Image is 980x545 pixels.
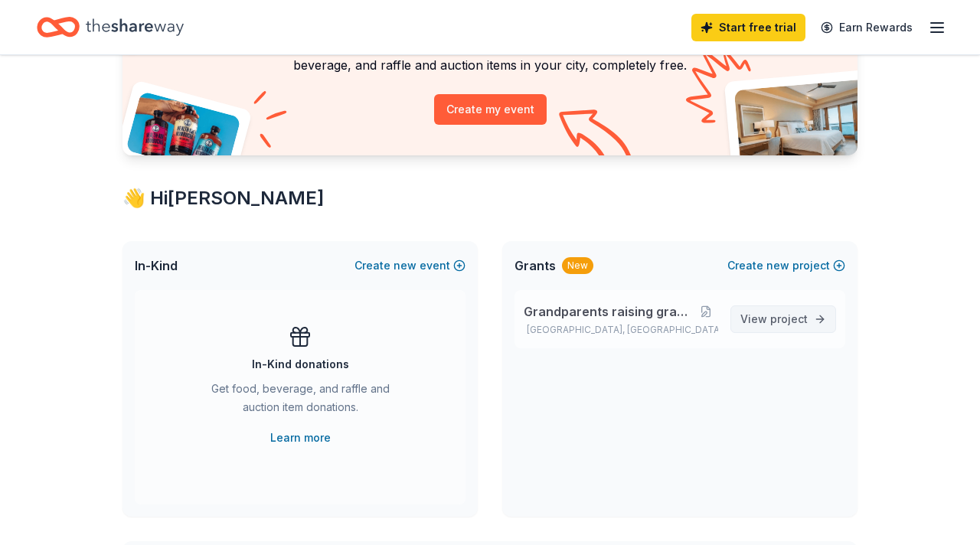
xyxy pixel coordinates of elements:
[812,14,922,41] a: Earn Rewards
[434,94,547,125] button: Create my event
[141,35,839,76] p: Looking for product donations too? Find companies that donate food, beverage, and raffle and auct...
[514,256,556,275] span: Grants
[691,14,805,41] a: Start free trial
[524,302,694,321] span: Grandparents raising grandchildren
[740,310,808,328] span: View
[730,305,836,333] a: View project
[354,256,465,275] button: Createnewevent
[252,355,349,374] div: In-Kind donations
[135,256,178,275] span: In-Kind
[727,256,845,275] button: Createnewproject
[770,312,808,325] span: project
[37,9,184,45] a: Home
[394,256,416,275] span: new
[122,186,857,210] div: 👋 Hi [PERSON_NAME]
[524,324,718,336] p: [GEOGRAPHIC_DATA], [GEOGRAPHIC_DATA]
[562,257,593,274] div: New
[196,380,404,423] div: Get food, beverage, and raffle and auction item donations.
[270,429,331,447] a: Learn more
[766,256,789,275] span: new
[559,109,635,167] img: Curvy arrow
